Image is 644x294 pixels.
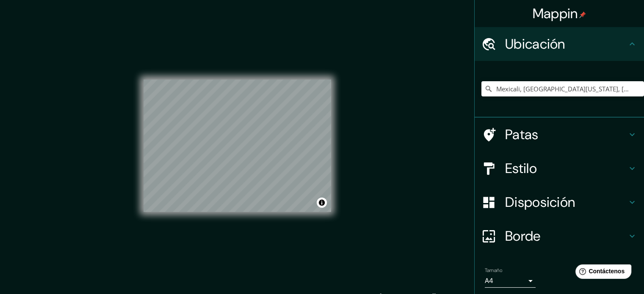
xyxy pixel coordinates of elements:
[579,11,586,18] img: pin-icon.png
[505,35,565,53] font: Ubicación
[533,5,578,22] font: Mappin
[481,81,644,96] input: Elige tu ciudad o zona
[505,193,575,211] font: Disposición
[505,159,537,177] font: Estilo
[569,261,635,285] iframe: Lanzador de widgets de ayuda
[475,219,644,253] div: Borde
[317,198,327,208] button: Activar o desactivar atribución
[505,227,541,245] font: Borde
[475,27,644,61] div: Ubicación
[475,118,644,151] div: Patas
[485,267,502,274] font: Tamaño
[505,126,539,143] font: Patas
[475,151,644,185] div: Estilo
[475,185,644,219] div: Disposición
[485,276,493,285] font: A4
[485,274,536,288] div: A4
[144,80,331,212] canvas: Mapa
